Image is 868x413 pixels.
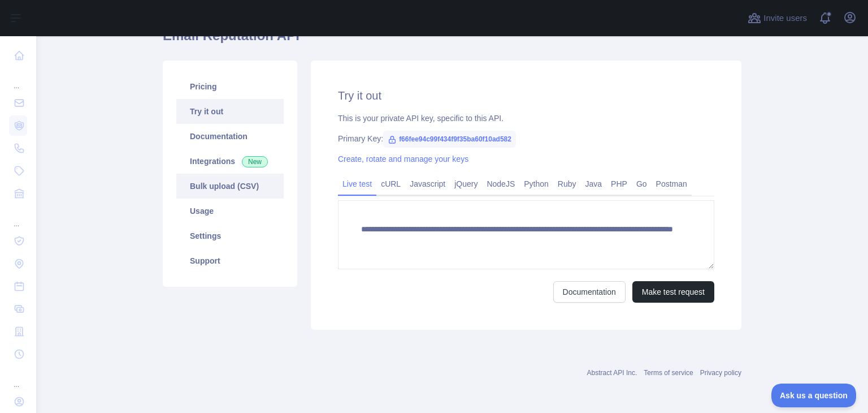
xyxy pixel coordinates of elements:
[644,369,693,377] a: Terms of service
[176,248,284,273] a: Support
[376,175,405,193] a: cURL
[338,154,468,164] a: Create, rotate and manage your keys
[519,175,553,193] a: Python
[9,367,27,389] div: ...
[632,175,652,193] a: Go
[176,174,284,199] a: Bulk upload (CSV)
[9,206,27,229] div: ...
[383,131,516,148] span: f66fee94c99f434f9f35ba60f10ad582
[9,68,27,91] div: ...
[338,113,714,124] div: This is your private API key, specific to this API.
[176,74,284,99] a: Pricing
[338,133,714,144] div: Primary Key:
[163,27,741,54] h1: Email Reputation API
[587,369,637,377] a: Abstract API Inc.
[553,175,581,193] a: Ruby
[450,175,482,193] a: jQuery
[581,175,607,193] a: Java
[606,175,632,193] a: PHP
[176,223,284,248] a: Settings
[652,175,692,193] a: Postman
[482,175,519,193] a: NodeJS
[700,369,741,377] a: Privacy policy
[553,281,626,303] a: Documentation
[763,12,807,25] span: Invite users
[771,384,857,407] iframe: Toggle Customer Support
[242,156,268,167] span: New
[176,99,284,124] a: Try it out
[338,175,376,193] a: Live test
[405,175,450,193] a: Javascript
[176,149,284,174] a: Integrations New
[745,9,809,27] button: Invite users
[176,199,284,223] a: Usage
[632,281,714,303] button: Make test request
[338,88,714,104] h2: Try it out
[176,124,284,149] a: Documentation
